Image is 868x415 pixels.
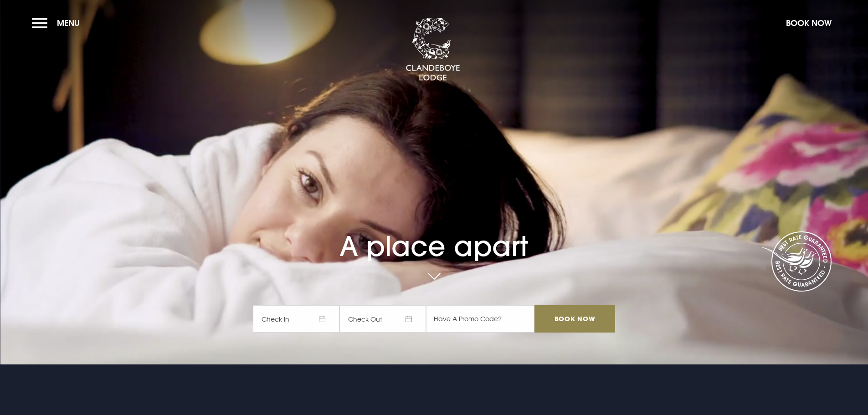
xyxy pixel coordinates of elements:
h1: A place apart [253,205,615,262]
button: Menu [32,13,84,33]
img: Clandeboye Lodge [406,18,460,82]
span: Menu [57,18,80,28]
span: Check Out [339,305,426,333]
input: Book Now [534,305,615,333]
input: Have A Promo Code? [426,305,534,333]
button: Book Now [781,13,836,33]
span: Check In [253,305,339,333]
